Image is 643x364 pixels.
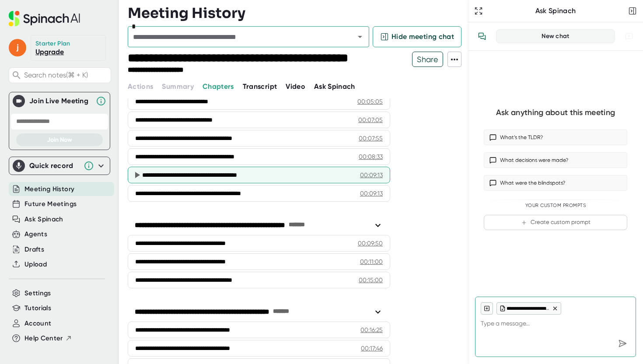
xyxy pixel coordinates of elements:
button: Video [286,81,305,92]
div: Ask anything about this meeting [496,108,615,118]
div: Join Live MeetingJoin Live Meeting [13,92,106,110]
div: Quick record [29,161,79,170]
div: 00:09:13 [360,189,383,198]
button: What were the blindspots? [484,175,627,191]
div: 00:09:50 [358,239,383,248]
span: Share [412,52,443,67]
button: Agents [24,229,47,239]
button: Meeting History [24,184,74,194]
button: Summary [162,81,193,92]
button: Expand to Ask Spinach page [472,5,485,17]
h3: Meeting History [128,5,245,21]
img: Join Live Meeting [14,97,23,105]
button: Account [24,318,51,329]
button: Create custom prompt [484,215,627,230]
div: New chat [502,32,609,40]
button: Ask Spinach [24,214,63,224]
button: Future Meetings [24,199,77,209]
button: Actions [128,81,153,92]
div: Join Live Meeting [29,97,91,105]
button: Settings [24,288,51,298]
div: 00:05:05 [357,97,383,106]
span: Summary [162,82,193,91]
span: Help Center [24,333,63,343]
span: Transcript [243,82,277,91]
span: Video [286,82,305,91]
button: View conversation history [473,28,491,45]
button: Close conversation sidebar [626,5,639,17]
div: Your Custom Prompts [484,203,627,209]
span: Chapters [203,82,234,91]
button: Open [354,31,366,43]
div: Send message [615,336,630,351]
button: Transcript [243,81,277,92]
div: 00:07:05 [358,115,383,124]
span: Ask Spinach [314,82,355,91]
button: Chapters [203,81,234,92]
span: Actions [128,82,153,91]
button: Tutorials [24,303,51,313]
button: Hide meeting chat [373,26,461,47]
a: Upgrade [35,48,64,56]
button: What decisions were made? [484,152,627,168]
div: 00:09:13 [360,171,383,179]
button: Upload [24,259,47,269]
button: Join Now [16,133,103,146]
button: Help Center [24,333,72,343]
div: 00:17:46 [361,344,383,353]
div: Quick record [13,157,106,175]
div: 00:07:55 [359,134,383,143]
span: Hide meeting chat [391,31,454,42]
button: Ask Spinach [314,81,355,92]
button: Share [412,52,443,67]
div: 00:15:00 [359,276,383,284]
div: 00:16:25 [360,325,383,334]
div: 00:11:00 [360,257,383,266]
span: j [9,39,26,56]
button: Drafts [24,245,44,255]
div: Starter Plan [35,40,70,48]
span: Join Now [47,136,72,143]
div: Ask Spinach [485,7,626,15]
span: Search notes (⌘ + K) [24,71,108,79]
button: What’s the TLDR? [484,129,627,145]
div: 00:08:33 [359,152,383,161]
